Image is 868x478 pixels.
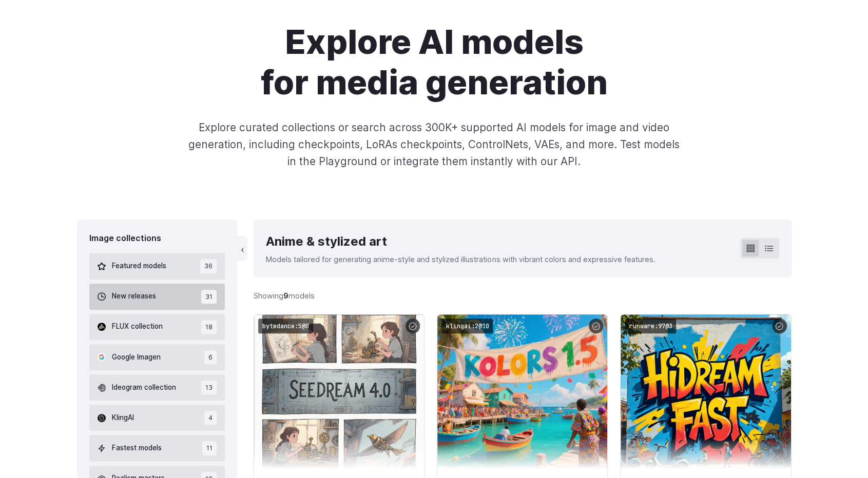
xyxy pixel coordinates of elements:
h1: Explore AI models for media generation [148,22,720,103]
img: Kolors 1.5 [437,314,607,469]
span: 36 [200,259,217,273]
img: Seedream 4.0 [254,314,424,469]
button: FLUX collection 18 [89,314,225,340]
button: Fastest models 11 [89,435,225,461]
button: KlingAI 4 [89,405,225,431]
p: Models tailored for generating anime-style and stylized illustrations with vibrant colors and exp... [266,253,655,265]
p: Explore curated collections or search across 300K+ supported AI models for image and video genera... [184,119,684,170]
strong: 9 [283,291,288,300]
span: Ideogram collection [112,382,176,393]
button: Featured models 36 [89,253,225,279]
button: Google Imagen 6 [89,344,225,370]
span: 18 [201,320,217,334]
div: Anime & stylized art [266,232,655,251]
img: HiDream-I1 [621,314,790,469]
span: Fastest models [112,443,162,454]
button: Ideogram collection 13 [89,374,225,401]
span: 11 [202,441,217,455]
span: 6 [204,350,217,364]
button: ‹ [237,236,247,261]
button: New releases 31 [89,284,225,310]
span: 31 [201,290,217,304]
span: KlingAI [112,412,134,424]
code: runware:97@3 [625,318,676,333]
span: Google Imagen [112,352,161,363]
span: FLUX collection [112,321,163,332]
span: 13 [201,381,217,394]
span: 4 [204,411,217,425]
div: Image collections [89,232,225,245]
span: New releases [112,291,156,302]
div: Showing models [254,290,315,302]
code: bytedance:5@0 [258,318,313,333]
code: klingai:2@10 [441,318,493,333]
span: Featured models [112,261,166,272]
